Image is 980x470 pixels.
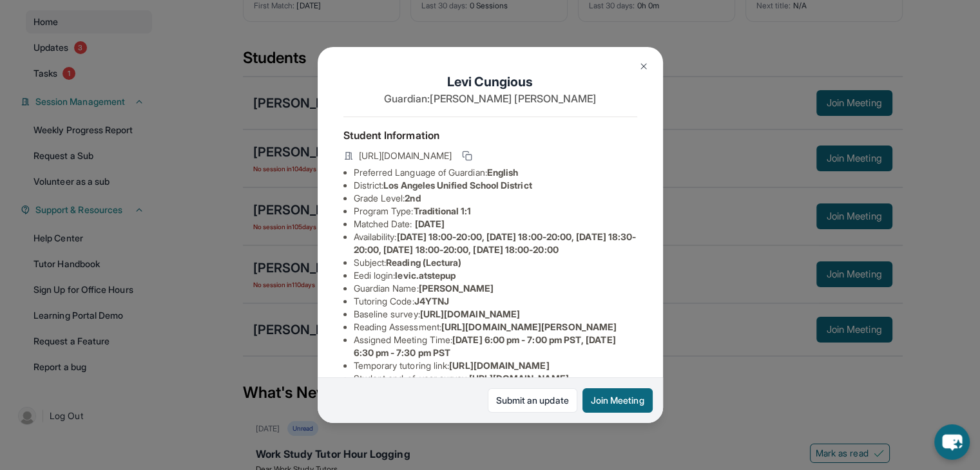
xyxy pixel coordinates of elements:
[582,388,653,413] button: Join Meeting
[354,359,637,372] li: Temporary tutoring link :
[405,193,420,203] span: 2nd
[354,269,637,282] li: Eedi login :
[354,372,637,385] li: Student end-of-year survey :
[354,179,637,192] li: District:
[354,218,637,230] li: Matched Date:
[383,180,532,191] span: Los Angeles Unified School District
[468,373,568,384] span: [URL][DOMAIN_NAME]
[343,91,637,106] p: Guardian: [PERSON_NAME] [PERSON_NAME]
[354,308,637,321] li: Baseline survey :
[359,149,452,162] span: [URL][DOMAIN_NAME]
[354,192,637,205] li: Grade Level:
[343,73,637,91] h1: Levi Cungious
[354,256,637,269] li: Subject :
[354,205,637,218] li: Program Type:
[354,334,616,358] span: [DATE] 6:00 pm - 7:00 pm PST, [DATE] 6:30 pm - 7:30 pm PST
[934,424,970,460] button: chat-button
[419,283,494,294] span: [PERSON_NAME]
[354,321,637,334] li: Reading Assessment :
[488,388,577,413] a: Submit an update
[639,61,649,71] img: Close Icon
[449,360,549,371] span: [URL][DOMAIN_NAME]
[354,166,637,179] li: Preferred Language of Guardian:
[386,257,461,268] span: Reading (Lectura)
[420,308,520,319] span: [URL][DOMAIN_NAME]
[395,270,456,281] span: levic.atstepup
[459,148,475,164] button: Copy link
[354,295,637,308] li: Tutoring Code :
[354,230,637,256] li: Availability:
[414,296,449,306] span: J4YTNJ
[354,231,637,255] span: [DATE] 18:00-20:00, [DATE] 18:00-20:00, [DATE] 18:30-20:00, [DATE] 18:00-20:00, [DATE] 18:00-20:00
[354,334,637,359] li: Assigned Meeting Time :
[441,321,617,332] span: [URL][DOMAIN_NAME][PERSON_NAME]
[415,218,445,229] span: [DATE]
[354,282,637,295] li: Guardian Name :
[413,205,471,216] span: Traditional 1:1
[343,127,637,143] h4: Student Information
[487,167,519,178] span: English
